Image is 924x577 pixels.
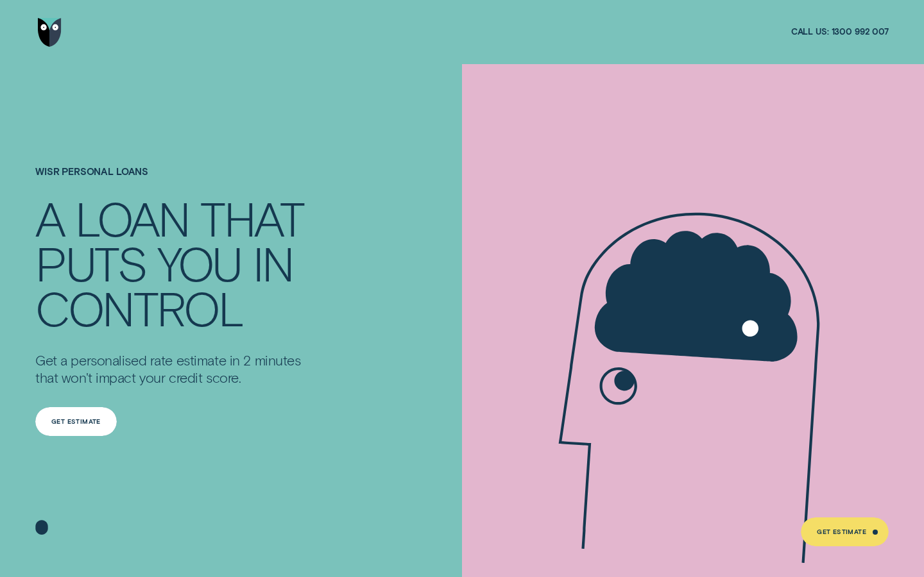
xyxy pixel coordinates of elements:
[35,285,243,330] div: CONTROL
[35,196,64,240] div: A
[253,240,293,285] div: IN
[35,166,313,196] h1: Wisr Personal Loans
[801,517,889,546] a: Get Estimate
[200,196,304,240] div: THAT
[35,407,117,436] a: Get Estimate
[51,419,101,424] div: Get Estimate
[35,196,313,330] h4: A LOAN THAT PUTS YOU IN CONTROL
[791,26,889,37] a: Call us:1300 992 007
[35,240,146,285] div: PUTS
[832,26,889,37] span: 1300 992 007
[38,18,62,47] img: Wisr
[35,351,313,386] p: Get a personalised rate estimate in 2 minutes that won't impact your credit score.
[157,240,241,285] div: YOU
[791,26,829,37] span: Call us:
[75,196,189,240] div: LOAN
